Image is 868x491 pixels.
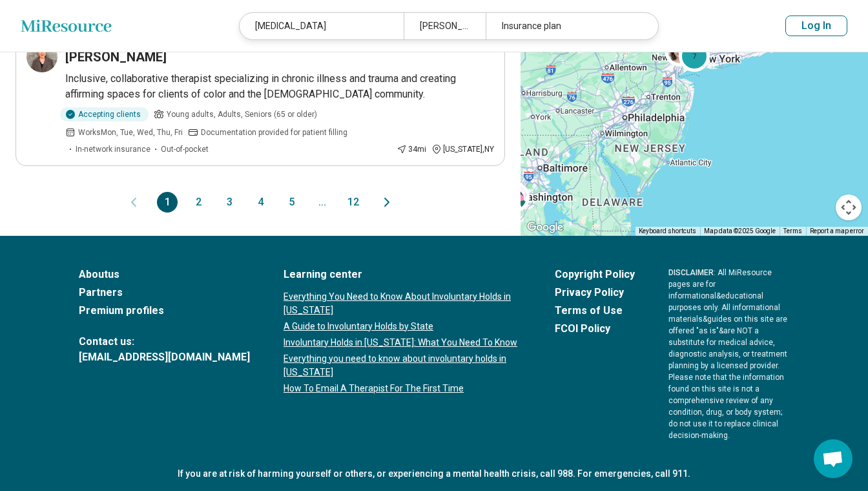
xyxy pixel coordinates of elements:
[668,267,789,441] p: : All MiResource pages are for informational & educational purposes only. All informational mater...
[65,48,167,66] h3: [PERSON_NAME]
[78,127,183,138] span: Works Mon, Tue, Wed, Thu, Fri
[486,13,650,39] div: Insurance plan
[312,192,333,213] span: ...
[668,268,714,277] span: DISCLAIMER
[284,290,521,317] a: Everything You Need to Know About Involuntary Holds in [US_STATE]
[379,192,395,213] button: Next page
[397,143,426,155] div: 34 mi
[79,303,250,319] a: Premium profiles
[284,336,521,350] a: Involuntary Holds in [US_STATE]: What You Need To Know
[343,192,364,213] button: 12
[679,40,710,71] div: 7
[555,267,635,282] a: Copyright Policy
[188,192,209,213] button: 2
[704,227,776,235] span: Map data ©2025 Google
[431,143,494,155] div: [US_STATE] , NY
[836,194,862,220] button: Map camera controls
[79,334,250,350] span: Contact us:
[201,127,347,138] span: Documentation provided for patient filling
[157,192,178,213] button: 1
[281,192,302,213] button: 5
[79,285,250,300] a: Partners
[240,13,404,39] div: [MEDICAL_DATA]
[555,303,635,319] a: Terms of Use
[555,285,635,300] a: Privacy Policy
[167,109,317,120] span: Young adults, Adults, Seniors (65 or older)
[783,227,802,235] a: Terms (opens in new tab)
[555,321,635,337] a: FCOI Policy
[810,227,864,235] a: Report a map error
[79,350,250,365] a: [EMAIL_ADDRESS][DOMAIN_NAME]
[814,439,852,478] div: Open chat
[524,219,566,236] img: Google
[219,192,240,213] button: 3
[126,192,141,213] button: Previous page
[284,352,521,379] a: Everything you need to know about involuntary holds in [US_STATE]
[284,382,521,395] a: How To Email A Therapist For The First Time
[79,267,250,282] a: Aboutus
[79,467,789,481] p: If you are at risk of harming yourself or others, or experiencing a mental health crisis, call 98...
[524,219,566,236] a: Open this area in Google Maps (opens a new window)
[250,192,271,213] button: 4
[284,267,521,282] a: Learning center
[785,16,847,36] button: Log In
[161,143,209,155] span: Out-of-pocket
[404,13,486,39] div: [PERSON_NAME][GEOGRAPHIC_DATA], [GEOGRAPHIC_DATA] 10986
[60,107,149,121] div: Accepting clients
[284,320,521,333] a: A Guide to Involuntary Holds by State
[65,71,494,102] p: Inclusive, collaborative therapist specializing in chronic illness and trauma and creating affirm...
[76,143,150,155] span: In-network insurance
[639,227,696,236] button: Keyboard shortcuts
